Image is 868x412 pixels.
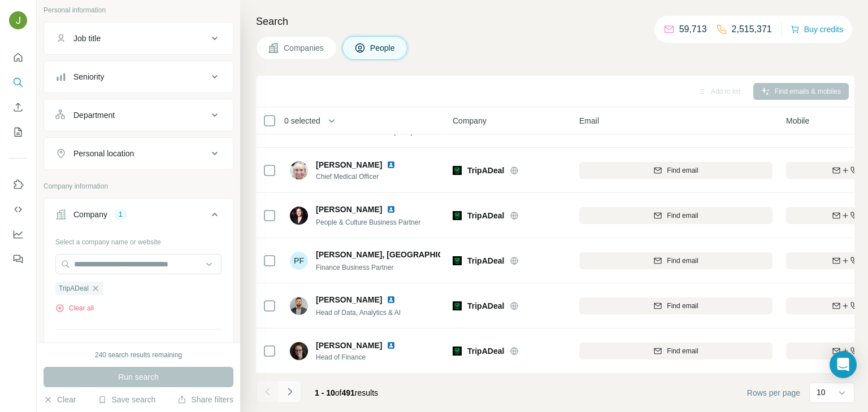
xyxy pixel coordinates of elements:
[290,161,308,179] img: Avatar
[316,340,382,351] span: [PERSON_NAME]
[98,394,155,405] button: Save search
[342,388,355,397] span: 491
[177,394,233,405] button: Share filters
[453,166,462,175] img: Logo of TripADeal
[467,345,504,357] span: TripADeal
[44,102,233,129] button: Department
[316,264,393,271] span: Finance Business Partner
[387,341,396,350] img: LinkedIn logo
[316,294,382,305] span: [PERSON_NAME]
[316,309,401,317] span: Head of Data, Analytics & AI
[316,352,409,362] span: Head of Finance
[579,343,772,360] button: Find email
[9,72,27,93] button: Search
[370,42,396,54] span: People
[667,346,698,356] span: Find email
[453,115,487,126] span: Company
[830,351,857,378] div: Open Intercom Messenger
[9,47,27,68] button: Quick start
[579,162,772,179] button: Find email
[316,249,471,260] span: [PERSON_NAME], [GEOGRAPHIC_DATA]
[667,301,698,311] span: Find email
[387,205,396,214] img: LinkedIn logo
[73,33,101,44] div: Job title
[279,380,301,403] button: Navigate to next page
[44,25,233,52] button: Job title
[667,165,698,176] span: Find email
[315,388,335,397] span: 1 - 10
[73,148,134,159] div: Personal location
[256,14,854,29] h4: Search
[667,256,698,266] span: Find email
[44,201,233,233] button: Company1
[284,42,325,54] span: Companies
[316,204,382,215] span: [PERSON_NAME]
[9,174,27,195] button: Use Surfe on LinkedIn
[467,300,504,312] span: TripADeal
[9,11,27,29] img: Avatar
[467,165,504,176] span: TripADeal
[786,115,809,126] span: Mobile
[9,122,27,142] button: My lists
[55,233,222,247] div: Select a company name or website
[791,21,843,37] button: Buy credits
[679,23,707,36] p: 59,713
[747,387,800,398] span: Rows per page
[73,109,115,121] div: Department
[44,394,76,405] button: Clear
[817,387,826,398] p: 10
[732,23,772,36] p: 2,515,371
[73,71,104,82] div: Seniority
[579,297,772,314] button: Find email
[9,249,27,269] button: Feedback
[316,159,382,170] span: [PERSON_NAME]
[335,388,342,397] span: of
[284,115,320,126] span: 0 selected
[44,140,233,167] button: Personal location
[467,255,504,266] span: TripADeal
[114,209,127,220] div: 1
[44,63,233,90] button: Seniority
[95,350,182,360] div: 240 search results remaining
[9,199,27,220] button: Use Surfe API
[387,295,396,304] img: LinkedIn logo
[9,224,27,244] button: Dashboard
[467,210,504,221] span: TripADeal
[579,252,772,269] button: Find email
[44,5,233,15] p: Personal information
[290,252,308,270] div: PF
[453,301,462,310] img: Logo of TripADeal
[316,218,420,226] span: People & Culture Business Partner
[9,97,27,117] button: Enrich CSV
[579,207,772,224] button: Find email
[453,211,462,220] img: Logo of TripADeal
[290,297,308,315] img: Avatar
[315,388,378,397] span: results
[290,207,308,225] img: Avatar
[579,115,599,126] span: Email
[667,211,698,221] span: Find email
[316,128,413,136] span: Chief Commercial Officer (CCO)
[316,172,409,182] span: Chief Medical Officer
[453,347,462,356] img: Logo of TripADeal
[73,209,107,220] div: Company
[387,160,396,169] img: LinkedIn logo
[55,303,94,313] button: Clear all
[44,181,233,191] p: Company information
[290,342,308,360] img: Avatar
[59,283,89,293] span: TripADeal
[453,256,462,265] img: Logo of TripADeal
